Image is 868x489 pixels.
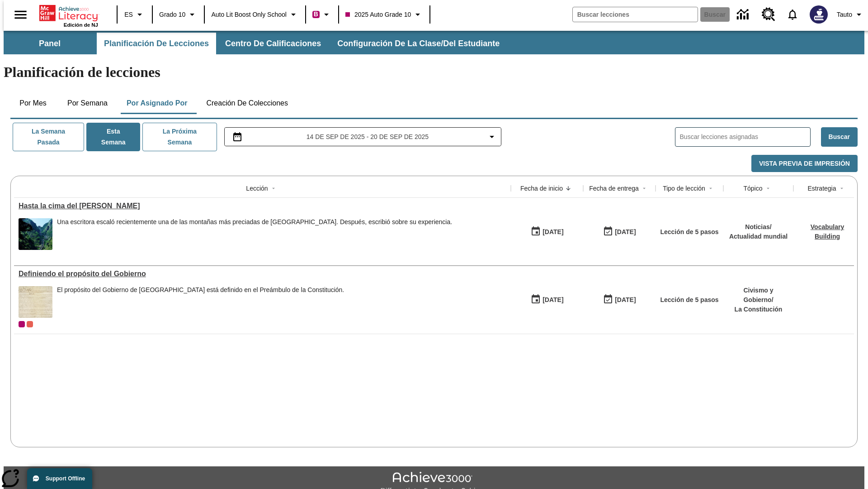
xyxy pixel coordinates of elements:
[751,155,858,173] button: Vista previa de impresión
[763,183,774,194] button: Sort
[4,64,864,81] h1: Planificación de lecciones
[520,184,563,193] div: Fecha de inicio
[268,183,279,194] button: Sort
[781,3,804,26] a: Notificaciones
[573,7,698,22] input: Buscar campo
[705,183,716,194] button: Sort
[4,33,508,54] div: Subbarra de navegación
[615,294,636,306] div: [DATE]
[663,184,705,193] div: Tipo de lección
[208,6,302,23] button: Escuela: Auto Lit Boost only School, Seleccione su escuela
[60,92,115,114] button: Por semana
[19,321,25,327] div: Clase actual
[680,130,810,144] input: Buscar lecciones asignadas
[39,38,61,49] span: Panel
[542,226,563,238] div: [DATE]
[743,184,762,193] div: Tópico
[731,2,756,27] a: Centro de información
[13,123,84,151] button: La semana pasada
[563,183,574,194] button: Sort
[307,132,429,142] span: 14 de sep de 2025 - 20 de sep de 2025
[228,131,498,142] button: Seleccione el intervalo de fechas opción del menú
[64,22,98,28] span: Edición de NJ
[211,10,287,19] span: Auto Lit Boost only School
[19,270,506,278] div: Definiendo el propósito del Gobierno
[19,270,506,278] a: Definiendo el propósito del Gobierno , Lecciones
[345,10,411,19] span: 2025 Auto Grade 10
[314,9,318,20] span: B
[756,2,781,27] a: Centro de recursos, Se abrirá en una pestaña nueva.
[104,38,209,49] span: Planificación de lecciones
[119,92,195,114] button: Por asignado por
[615,226,636,238] div: [DATE]
[142,123,217,151] button: La próxima semana
[156,6,201,23] button: Grado: Grado 10, Elige un grado
[46,475,85,482] span: Support Offline
[337,38,500,49] span: Configuración de la clase/del estudiante
[342,6,427,23] button: Clase: 2025 Auto Grade 10, Selecciona una clase
[19,218,52,250] img: 6000 escalones de piedra para escalar el Monte Tai en la campiña china
[811,223,844,240] a: Vocabulary Building
[728,286,789,305] p: Civismo y Gobierno /
[821,127,858,147] button: Buscar
[486,131,497,142] svg: Collapse Date Range Filter
[5,33,95,54] button: Panel
[120,6,149,23] button: Lenguaje: ES, Selecciona un idioma
[57,286,344,294] div: El propósito del Gobierno de [GEOGRAPHIC_DATA] está definido en el Preámbulo de la Constitución.
[39,4,98,22] a: Portada
[836,183,847,194] button: Sort
[589,184,639,193] div: Fecha de entrega
[86,123,140,151] button: Esta semana
[159,10,185,19] span: Grado 10
[218,33,328,54] button: Centro de calificaciones
[542,294,563,306] div: [DATE]
[10,92,56,114] button: Por mes
[660,295,718,305] p: Lección de 5 pasos
[19,286,52,318] img: Este documento histórico, escrito en caligrafía sobre pergamino envejecido, es el Preámbulo de la...
[528,291,566,308] button: 07/01/25: Primer día en que estuvo disponible la lección
[39,3,98,28] div: Portada
[225,38,321,49] span: Centro de calificaciones
[728,305,789,314] p: La Constitución
[528,223,566,240] button: 07/22/25: Primer día en que estuvo disponible la lección
[19,202,506,210] a: Hasta la cima del monte Tai, Lecciones
[837,10,852,19] span: Tauto
[729,222,788,232] p: Noticias /
[97,33,216,54] button: Planificación de lecciones
[810,5,828,24] img: Avatar
[124,10,133,19] span: ES
[27,321,33,327] div: OL 2025 Auto Grade 11
[804,3,833,26] button: Escoja un nuevo avatar
[729,232,788,241] p: Actualidad mundial
[57,286,344,318] div: El propósito del Gobierno de Estados Unidos está definido en el Preámbulo de la Constitución.
[57,218,452,226] div: Una escritora escaló recientemente una de las montañas más preciadas de [GEOGRAPHIC_DATA]. Despué...
[4,31,864,54] div: Subbarra de navegación
[7,1,34,28] button: Abrir el menú lateral
[330,33,507,54] button: Configuración de la clase/del estudiante
[199,92,295,114] button: Creación de colecciones
[27,468,92,489] button: Support Offline
[246,184,268,193] div: Lección
[660,227,718,237] p: Lección de 5 pasos
[57,218,452,250] div: Una escritora escaló recientemente una de las montañas más preciadas de China. Después, escribió ...
[807,184,836,193] div: Estrategia
[19,202,506,210] div: Hasta la cima del monte Tai
[600,223,639,240] button: 06/30/26: Último día en que podrá accederse la lección
[639,183,650,194] button: Sort
[309,6,335,23] button: Boost El color de la clase es rojo violeta. Cambiar el color de la clase.
[600,291,639,308] button: 03/31/26: Último día en que podrá accederse la lección
[833,6,868,23] button: Perfil/Configuración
